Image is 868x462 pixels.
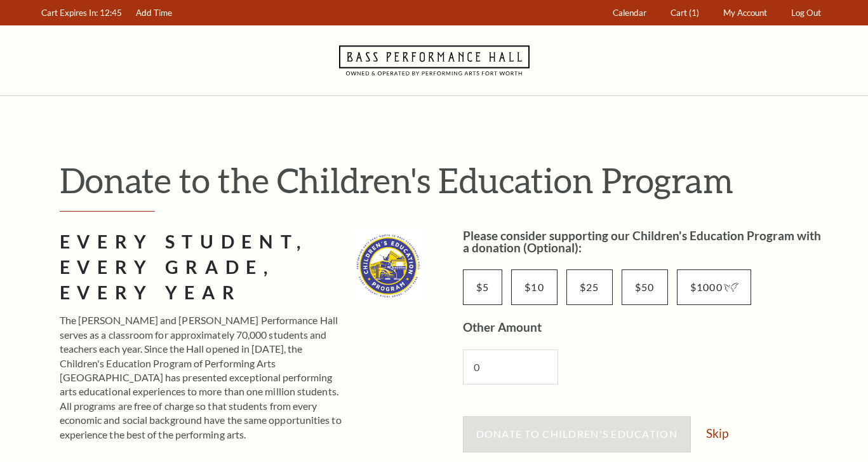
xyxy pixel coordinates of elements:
[130,1,178,25] a: Add Time
[60,229,343,306] h2: Every Student, Every Grade, Every Year
[671,8,687,18] span: Cart
[41,8,98,18] span: Cart Expires In:
[613,8,646,18] span: Calendar
[622,269,668,305] input: $50
[566,269,613,305] input: $25
[706,427,728,439] a: Skip
[463,228,821,255] label: Please consider supporting our Children's Education Program with a donation (Optional):
[511,269,558,305] input: $10
[463,320,542,334] label: Other Amount
[717,1,773,25] a: My Account
[463,416,691,452] button: Donate to Children's Education
[723,8,767,18] span: My Account
[352,229,425,302] img: cep_logo_2022_standard_335x335.jpg
[689,8,699,18] span: (1)
[785,1,827,25] a: Log Out
[100,8,122,18] span: 12:45
[677,269,751,305] input: $1000
[60,313,343,442] p: The [PERSON_NAME] and [PERSON_NAME] Performance Hall serves as a classroom for approximately 70,0...
[463,269,503,305] input: $5
[60,160,828,201] h1: Donate to the Children's Education Program
[606,1,652,25] a: Calendar
[476,428,678,440] span: Donate to Children's Education
[664,1,705,25] a: Cart (1)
